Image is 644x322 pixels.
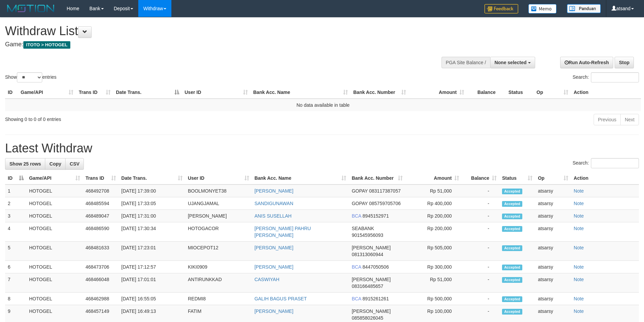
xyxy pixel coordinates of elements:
td: 468462988 [83,293,119,305]
a: SANDIGUNAWAN [255,201,293,206]
td: 468473706 [83,261,119,273]
button: None selected [490,57,535,68]
span: Accepted [502,226,522,232]
th: Bank Acc. Number: activate to sort column ascending [349,172,405,184]
span: Copy 8447050506 to clipboard [362,264,389,270]
label: Search: [573,72,639,82]
th: Balance: activate to sort column ascending [462,172,499,184]
td: No data available in table [5,99,641,111]
th: Trans ID: activate to sort column ascending [76,86,113,99]
a: Copy [45,158,66,170]
h1: Latest Withdraw [5,142,639,155]
td: atsarsy [535,197,571,210]
span: Copy 083166485657 to clipboard [352,283,383,289]
span: Accepted [502,265,522,270]
td: 7 [5,273,26,293]
th: Op: activate to sort column ascending [535,172,571,184]
td: MIOCEPOT12 [185,242,252,261]
span: Copy 8915261261 to clipboard [362,296,389,301]
td: [DATE] 17:12:57 [119,261,185,273]
a: Previous [594,114,621,125]
th: Date Trans.: activate to sort column ascending [119,172,185,184]
span: Copy 085858026045 to clipboard [352,315,383,321]
a: Show 25 rows [5,158,45,170]
td: Rp 300,000 [405,261,462,273]
td: [PERSON_NAME] [185,210,252,222]
td: 468486590 [83,222,119,242]
a: Note [574,188,584,194]
td: HOTOGEL [26,242,83,261]
td: [DATE] 17:01:01 [119,273,185,293]
img: MOTION_logo.png [5,3,56,14]
td: Rp 200,000 [405,222,462,242]
span: [PERSON_NAME] [352,308,390,314]
td: ANTIRUNKKAD [185,273,252,293]
td: 4 [5,222,26,242]
a: [PERSON_NAME] PAHRU [PERSON_NAME] [255,226,311,238]
span: GOPAY [352,201,367,206]
span: Accepted [502,277,522,283]
span: Copy [49,161,61,167]
a: Note [574,264,584,270]
td: - [462,222,499,242]
a: CASWIYAH [255,277,280,282]
span: [PERSON_NAME] [352,277,390,282]
th: Bank Acc. Number: activate to sort column ascending [351,86,409,99]
th: Amount: activate to sort column ascending [409,86,467,99]
span: [PERSON_NAME] [352,245,390,250]
div: PGA Site Balance / [442,57,490,68]
a: [PERSON_NAME] [255,188,293,194]
a: Note [574,308,584,314]
a: Note [574,296,584,301]
span: Accepted [502,296,522,302]
input: Search: [591,72,639,82]
th: Game/API: activate to sort column ascending [26,172,83,184]
img: panduan.png [567,4,601,13]
td: atsarsy [535,293,571,305]
td: [DATE] 17:31:00 [119,210,185,222]
a: Next [620,114,639,125]
span: BCA [352,213,361,219]
td: UJANGJAMAL [185,197,252,210]
td: Rp 505,000 [405,242,462,261]
td: Rp 51,000 [405,184,462,197]
td: HOTOGEL [26,184,83,197]
td: HOTOGEL [26,261,83,273]
td: 3 [5,210,26,222]
h4: Game: [5,41,423,48]
td: 6 [5,261,26,273]
img: Button%20Memo.svg [528,4,557,14]
td: atsarsy [535,273,571,293]
label: Show entries [5,72,56,82]
td: HOTOGEL [26,197,83,210]
span: Accepted [502,201,522,207]
td: - [462,273,499,293]
td: - [462,210,499,222]
h1: Withdraw List [5,24,423,38]
td: atsarsy [535,184,571,197]
td: atsarsy [535,222,571,242]
td: REDMI8 [185,293,252,305]
span: CSV [70,161,79,167]
a: Run Auto-Refresh [560,57,613,68]
td: Rp 500,000 [405,293,462,305]
a: Note [574,277,584,282]
td: 468481633 [83,242,119,261]
a: GALIH BAGUS PRASET [255,296,307,301]
td: atsarsy [535,242,571,261]
span: Copy 081313060944 to clipboard [352,252,383,257]
td: [DATE] 16:55:05 [119,293,185,305]
th: Action [571,172,639,184]
select: Showentries [17,72,42,82]
a: [PERSON_NAME] [255,308,293,314]
td: 2 [5,197,26,210]
td: 5 [5,242,26,261]
th: Balance [467,86,506,99]
a: Note [574,201,584,206]
label: Search: [573,158,639,168]
td: Rp 400,000 [405,197,462,210]
a: Note [574,226,584,231]
span: Copy 8945152971 to clipboard [362,213,389,219]
td: 1 [5,184,26,197]
a: Note [574,245,584,250]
